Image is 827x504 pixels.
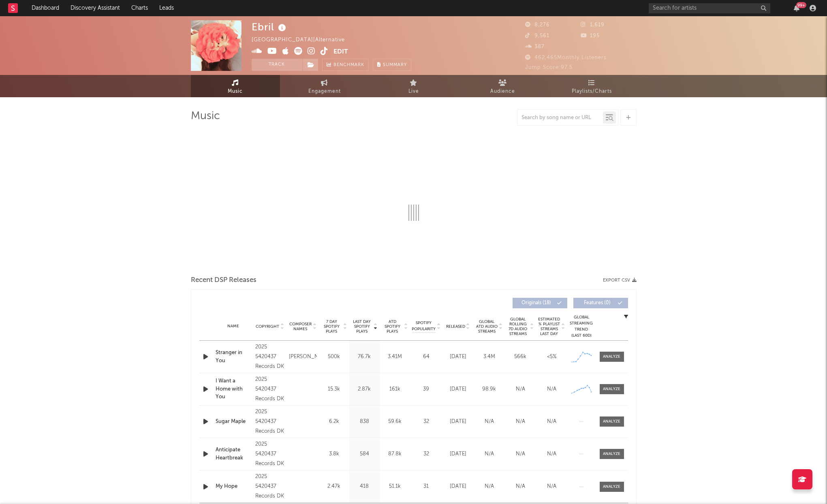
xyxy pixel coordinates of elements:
[412,483,440,491] div: 31
[507,317,529,336] span: Global Rolling 7D Audio Streams
[382,319,403,334] span: ATD Spotify Plays
[280,75,369,97] a: Engagement
[517,115,603,121] input: Search by song name or URL
[289,352,317,362] div: [PERSON_NAME]
[216,446,251,462] a: Anticipate Heartbreak
[255,407,285,436] div: 2025 5420437 Records DK
[538,450,565,458] div: N/A
[216,483,251,491] a: My Hope
[476,319,498,334] span: Global ATD Audio Streams
[382,418,408,426] div: 59.6k
[216,349,251,365] a: Stranger in You
[382,483,408,491] div: 51.1k
[525,22,550,28] span: 8,276
[351,385,378,393] div: 2.87k
[476,483,503,491] div: N/A
[351,418,378,426] div: 838
[444,353,472,361] div: [DATE]
[525,33,549,38] span: 9,561
[572,87,612,96] span: Playlists/Charts
[794,5,799,11] button: 99+
[538,317,560,336] span: Estimated % Playlist Streams Last Day
[321,418,347,426] div: 6.2k
[255,472,285,501] div: 2025 5420437 Records DK
[476,385,503,393] div: 98.9k
[255,375,285,404] div: 2025 5420437 Records DK
[255,440,285,469] div: 2025 5420437 Records DK
[444,385,472,393] div: [DATE]
[538,418,565,426] div: N/A
[581,33,600,38] span: 195
[490,87,515,96] span: Audience
[351,353,378,361] div: 76.7k
[581,22,605,28] span: 1,619
[289,322,312,331] span: Composer Names
[458,75,547,97] a: Audience
[321,483,347,491] div: 2.47k
[513,298,567,308] button: Originals(18)
[476,418,503,426] div: N/A
[603,278,637,283] button: Export CSV
[321,450,347,458] div: 3.8k
[351,450,378,458] div: 584
[308,87,341,96] span: Engagement
[476,450,503,458] div: N/A
[256,324,279,329] span: Copyright
[446,324,465,329] span: Released
[579,301,616,305] span: Features ( 0 )
[525,65,573,70] span: Jump Score: 97.5
[412,320,436,332] span: Spotify Popularity
[333,47,348,57] button: Edit
[538,385,565,393] div: N/A
[476,353,503,361] div: 3.4M
[383,63,407,67] span: Summary
[573,298,628,308] button: Features(0)
[525,55,607,60] span: 462,465 Monthly Listeners
[518,301,555,305] span: Originals ( 18 )
[321,319,342,334] span: 7 Day Spotify Plays
[216,323,251,329] div: Name
[538,483,565,491] div: N/A
[382,385,408,393] div: 161k
[382,450,408,458] div: 87.8k
[412,385,440,393] div: 39
[373,59,411,71] button: Summary
[191,275,256,285] span: Recent DSP Releases
[507,418,534,426] div: N/A
[408,87,419,96] span: Live
[216,418,251,426] a: Sugar Maple
[412,353,440,361] div: 64
[252,20,288,34] div: Ebril
[321,353,347,361] div: 500k
[369,75,458,97] a: Live
[412,450,440,458] div: 32
[444,483,472,491] div: [DATE]
[321,385,347,393] div: 15.3k
[228,87,243,96] span: Music
[507,483,534,491] div: N/A
[351,483,378,491] div: 418
[444,450,472,458] div: [DATE]
[507,385,534,393] div: N/A
[255,342,285,372] div: 2025 5420437 Records DK
[796,2,806,8] div: 99 +
[444,418,472,426] div: [DATE]
[252,35,354,45] div: [GEOGRAPHIC_DATA] | Alternative
[507,450,534,458] div: N/A
[191,75,280,97] a: Music
[252,59,302,71] button: Track
[322,59,369,71] a: Benchmark
[649,3,770,13] input: Search for artists
[538,353,565,361] div: <5%
[382,353,408,361] div: 3.41M
[569,314,594,339] div: Global Streaming Trend (Last 60D)
[351,319,373,334] span: Last Day Spotify Plays
[216,377,251,401] a: I Want a Home with You
[547,75,637,97] a: Playlists/Charts
[525,44,545,49] span: 387
[507,353,534,361] div: 566k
